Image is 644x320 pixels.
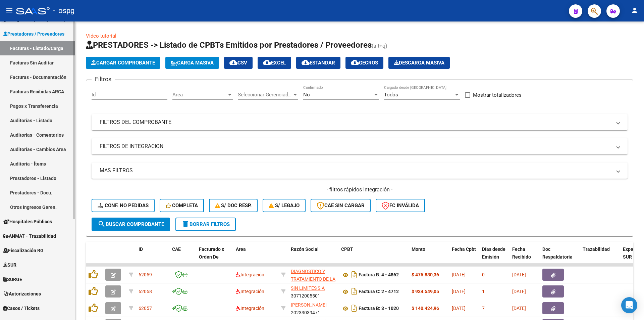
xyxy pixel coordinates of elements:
[172,246,181,252] span: CAE
[291,301,336,315] div: 20233039471
[384,92,398,98] span: Todos
[224,57,253,69] button: CSV
[412,272,439,277] strong: $ 475.830,36
[580,242,620,272] datatable-header-cell: Trazabilidad
[317,202,365,209] span: CAE SIN CARGAR
[291,268,336,282] div: 33715973079
[86,57,160,69] button: Cargar Comprobante
[288,242,338,272] datatable-header-cell: Razón Social
[139,246,143,252] span: ID
[452,306,466,311] span: [DATE]
[388,57,450,69] button: Descarga Masiva
[199,246,224,260] span: Facturado x Orden De
[449,242,479,272] datatable-header-cell: Fecha Cpbt
[100,143,611,150] mat-panel-title: FILTROS DE INTEGRACION
[181,221,230,227] span: Borrar Filtros
[412,289,439,294] strong: $ 934.549,05
[263,199,306,212] button: S/ legajo
[3,30,64,38] span: Prestadores / Proveedores
[209,199,258,212] button: S/ Doc Resp.
[394,60,444,66] span: Descarga Masiva
[98,202,149,209] span: Conf. no pedidas
[196,242,233,272] datatable-header-cell: Facturado x Orden De
[236,272,264,277] span: Integración
[160,199,204,212] button: Completa
[269,202,300,209] span: S/ legajo
[338,242,409,272] datatable-header-cell: CPBT
[3,290,41,298] span: Autorizaciones
[3,261,16,269] span: SUR
[86,33,116,39] a: Video tutorial
[303,92,310,98] span: No
[98,221,164,227] span: Buscar Comprobante
[412,246,425,252] span: Monto
[100,119,611,126] mat-panel-title: FILTROS DEL COMPROBANTE
[169,242,196,272] datatable-header-cell: CAE
[540,242,580,272] datatable-header-cell: Doc Respaldatoria
[92,218,170,231] button: Buscar Comprobante
[165,57,219,69] button: Carga Masiva
[166,202,198,209] span: Completa
[302,60,335,66] span: Estandar
[302,58,310,66] mat-icon: cloud_download
[291,284,336,299] div: 30712005501
[92,186,628,193] h4: - filtros rápidos Integración -
[92,75,115,84] h3: Filtros
[100,167,611,174] mat-panel-title: MAS FILTROS
[512,272,526,277] span: [DATE]
[350,269,359,280] i: Descargar documento
[258,57,291,69] button: EXCEL
[452,289,466,294] span: [DATE]
[263,60,286,66] span: EXCEL
[512,306,526,311] span: [DATE]
[236,246,246,252] span: Area
[92,199,155,212] button: Conf. no pedidas
[409,242,449,272] datatable-header-cell: Monto
[139,306,152,311] span: 62057
[412,306,439,311] strong: $ 140.424,96
[382,202,419,209] span: FC Inválida
[215,202,252,209] span: S/ Doc Resp.
[92,163,628,179] mat-expansion-panel-header: MAS FILTROS
[351,58,359,66] mat-icon: cloud_download
[512,289,526,294] span: [DATE]
[296,57,340,69] button: Estandar
[512,246,531,260] span: Fecha Recibido
[372,43,387,49] span: (alt+q)
[171,60,214,66] span: Carga Masiva
[136,242,169,272] datatable-header-cell: ID
[238,92,292,98] span: Seleccionar Gerenciador
[5,6,13,14] mat-icon: menu
[3,305,40,312] span: Casos / Tickets
[233,242,278,272] datatable-header-cell: Area
[181,220,190,228] mat-icon: delete
[236,306,264,311] span: Integración
[542,246,573,260] span: Doc Respaldatoria
[350,303,359,314] i: Descargar documento
[482,289,485,294] span: 1
[291,302,327,308] span: [PERSON_NAME]
[359,272,399,278] strong: Factura B: 4 - 4862
[139,272,152,277] span: 62059
[98,220,106,228] mat-icon: search
[341,246,353,252] span: CPBT
[351,60,378,66] span: Gecros
[86,40,372,50] span: PRESTADORES -> Listado de CPBTs Emitidos por Prestadores / Proveedores
[479,242,509,272] datatable-header-cell: Días desde Emisión
[482,272,485,277] span: 0
[139,289,152,294] span: 62058
[3,232,56,240] span: ANMAT - Trazabilidad
[236,289,264,294] span: Integración
[91,60,155,66] span: Cargar Comprobante
[3,276,22,283] span: SURGE
[359,289,399,294] strong: Factura C: 2 - 4712
[509,242,540,272] datatable-header-cell: Fecha Recibido
[388,57,450,69] app-download-masive: Descarga masiva de comprobantes (adjuntos)
[376,199,425,212] button: FC Inválida
[92,138,628,154] mat-expansion-panel-header: FILTROS DE INTEGRACION
[452,246,476,252] span: Fecha Cpbt
[311,199,371,212] button: CAE SIN CARGAR
[92,114,628,130] mat-expansion-panel-header: FILTROS DEL COMPROBANTE
[172,92,227,98] span: Area
[3,218,52,225] span: Hospitales Públicos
